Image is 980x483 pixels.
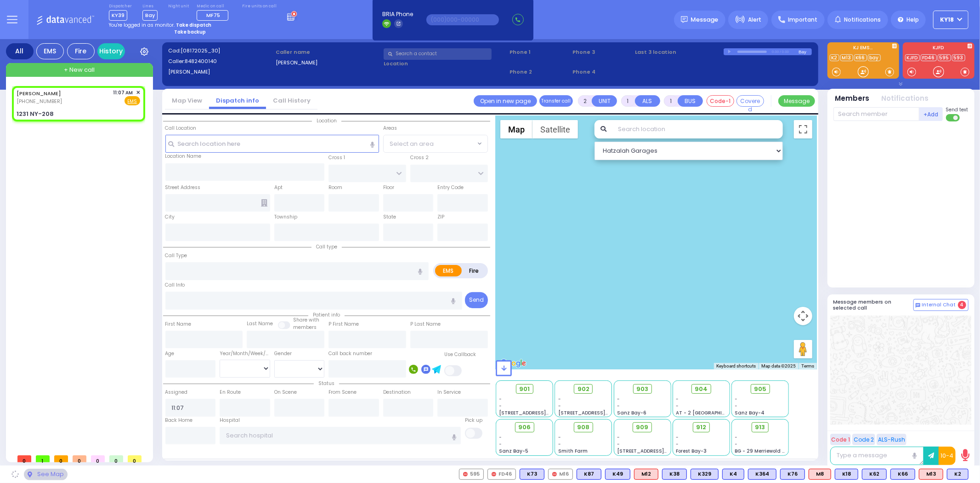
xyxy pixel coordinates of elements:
span: - [499,441,502,448]
button: +Add [919,107,943,121]
span: KY39 [109,10,127,21]
span: 912 [696,423,706,432]
span: - [499,396,502,402]
div: M12 [634,469,658,480]
span: Important [788,16,817,24]
label: Use Callback [444,351,476,358]
label: Destination [383,389,411,396]
button: Transfer call [539,95,573,107]
a: M13 [840,54,853,61]
a: History [97,43,125,59]
span: 905 [754,385,766,394]
img: red-radio-icon.svg [492,472,496,477]
a: FD46 [921,54,937,61]
span: - [558,441,561,448]
strong: Take backup [174,29,206,35]
button: Toggle fullscreen view [794,120,812,138]
label: Medic on call [197,4,232,9]
span: Send text [946,106,969,113]
label: Lines [142,4,158,9]
span: Internal Chat [922,302,956,308]
a: K66 [854,54,867,61]
div: K73 [520,469,544,480]
span: BG - 29 Merriewold S. [735,448,787,454]
label: Night unit [168,4,189,9]
input: Search location here [165,135,379,152]
img: message.svg [681,16,688,23]
a: Open this area in Google Maps (opens a new window) [498,357,528,369]
span: Forest Bay-3 [676,448,707,454]
small: Share with [293,316,319,323]
img: comment-alt.png [916,303,920,308]
span: Phone 4 [572,68,632,76]
a: 593 [952,54,965,61]
label: From Scene [329,389,357,396]
span: Phone 3 [572,48,632,56]
div: BLS [605,469,630,480]
a: Dispatch info [209,96,266,105]
h5: Message members on selected call [833,299,913,311]
div: Bay [799,48,812,55]
span: Alert [748,16,761,24]
div: BLS [722,469,744,480]
span: 0 [91,455,105,462]
div: K49 [605,469,630,480]
label: P First Name [329,321,359,328]
label: Call Info [165,282,185,289]
label: Back Home [165,417,193,424]
span: 909 [636,423,649,432]
div: BLS [890,469,915,480]
div: M16 [548,469,573,480]
div: BLS [520,469,544,480]
a: Open in new page [474,95,537,107]
span: - [676,441,679,448]
div: 595 [459,469,484,480]
button: ALS [635,95,660,107]
span: AT - 2 [GEOGRAPHIC_DATA] [676,409,744,416]
button: Drag Pegman onto the map to open Street View [794,340,812,358]
button: Message [778,95,815,107]
div: Year/Month/Week/Day [220,350,270,357]
div: K2 [947,469,969,480]
span: - [558,402,561,409]
button: Members [835,93,870,104]
div: K87 [577,469,601,480]
span: Select an area [390,139,434,149]
a: bay [868,54,881,61]
label: Street Address [165,184,201,191]
div: K66 [890,469,915,480]
span: - [617,402,620,409]
input: Search member [833,107,919,121]
span: KY18 [940,16,954,24]
div: ALS KJ [809,469,831,480]
div: BLS [835,469,858,480]
a: 595 [938,54,951,61]
button: Covered [736,95,764,107]
span: MF75 [206,11,220,19]
span: Sanz Bay-6 [617,409,646,416]
span: 0 [54,455,68,462]
span: - [558,396,561,402]
label: En Route [220,389,241,396]
button: Notifications [882,93,929,104]
a: K2 [830,54,839,61]
label: On Scene [274,389,297,396]
label: Caller name [276,48,380,56]
span: Location [312,117,341,124]
label: Call back number [329,350,372,357]
label: Floor [383,184,394,191]
div: K18 [835,469,858,480]
span: - [676,434,679,441]
label: Location [384,60,506,68]
a: Call History [266,96,317,105]
span: Sanz Bay-4 [735,409,765,416]
span: - [617,434,620,441]
span: members [293,324,317,331]
div: Fire [67,43,95,59]
span: Other building occupants [261,199,267,207]
span: 8482400140 [185,57,217,65]
button: Map camera controls [794,307,812,325]
div: 1231 NY-208 [17,109,54,119]
label: First Name [165,321,192,328]
label: Fire units on call [242,4,277,9]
